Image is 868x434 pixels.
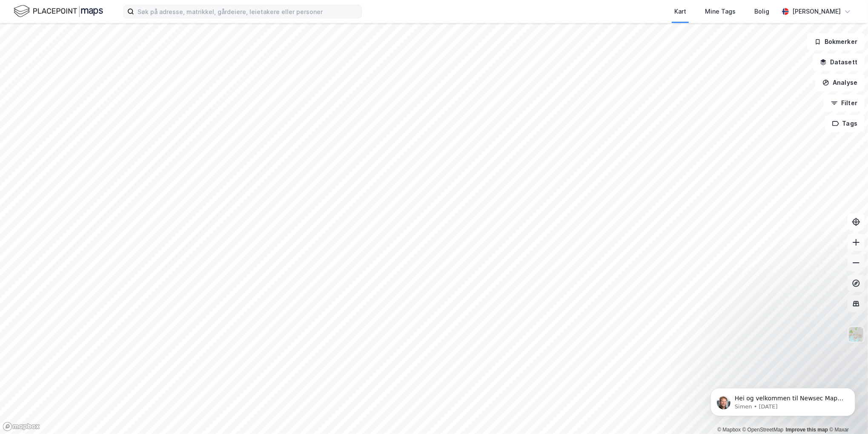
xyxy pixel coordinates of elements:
[698,370,868,430] iframe: Intercom notifications message
[792,6,841,17] div: [PERSON_NAME]
[825,115,865,132] button: Tags
[3,422,40,431] a: Mapbox homepage
[134,5,361,18] input: Søk på adresse, matrikkel, gårdeiere, leietakere eller personer
[848,326,864,342] img: Z
[813,54,865,71] button: Datasett
[717,427,741,433] a: Mapbox
[674,6,686,17] div: Kart
[742,427,784,433] a: OpenStreetMap
[824,95,865,112] button: Filter
[754,6,769,17] div: Bolig
[815,74,865,91] button: Analyse
[786,427,828,433] a: Improve this map
[807,33,865,50] button: Bokmerker
[14,4,103,19] img: logo.f888ab2527a4732fd821a326f86c7f29.svg
[705,6,736,17] div: Mine Tags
